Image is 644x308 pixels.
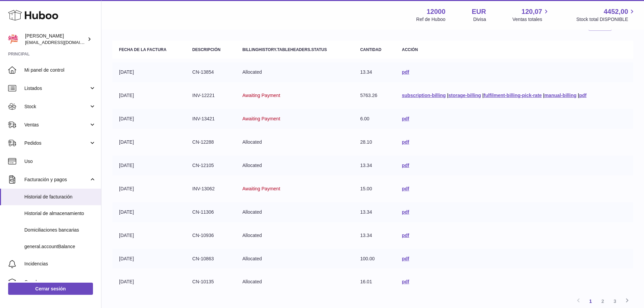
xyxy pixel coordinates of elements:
[353,156,395,175] td: 13.34
[427,7,446,16] strong: 12000
[402,233,409,238] a: pdf
[448,93,481,98] a: storage-billing
[112,109,186,129] td: [DATE]
[512,16,550,23] span: Ventas totales
[353,226,395,245] td: 13.34
[24,85,89,92] span: Listados
[112,132,186,152] td: [DATE]
[543,93,545,98] span: |
[402,47,418,52] strong: Acción
[24,140,89,146] span: Pedidos
[576,7,636,23] a: 4452,00 Stock total DISPONIBLE
[482,93,484,98] span: |
[242,186,280,191] span: Awaiting Payment
[24,227,96,233] span: Domiciliaciones bancarias
[112,86,186,105] td: [DATE]
[186,179,236,199] td: INV-13062
[24,67,96,73] span: Mi panel de control
[353,132,395,152] td: 28.10
[186,132,236,152] td: CN-12288
[112,202,186,222] td: [DATE]
[402,69,409,75] a: pdf
[25,33,86,46] div: [PERSON_NAME]
[24,279,96,285] span: Canales
[24,210,96,217] span: Historial de almacenamiento
[585,295,597,307] a: 1
[112,272,186,292] td: [DATE]
[402,163,409,168] a: pdf
[24,194,96,200] span: Historial de facturación
[353,202,395,222] td: 13.34
[112,156,186,175] td: [DATE]
[242,139,262,145] span: Allocated
[119,47,166,52] strong: Fecha de la factura
[24,261,96,267] span: Incidencias
[24,176,89,183] span: Facturación y pagos
[402,139,409,145] a: pdf
[242,233,262,238] span: Allocated
[242,279,262,284] span: Allocated
[447,93,449,98] span: |
[186,226,236,245] td: CN-10936
[484,93,542,98] a: fulfilment-billing-pick-rate
[360,47,381,52] strong: Cantidad
[8,34,18,44] img: internalAdmin-12000@internal.huboo.com
[242,256,262,261] span: Allocated
[353,62,395,82] td: 13.34
[353,179,395,199] td: 15.00
[242,209,262,215] span: Allocated
[24,122,89,128] span: Ventas
[604,7,628,16] span: 4452,00
[25,40,99,45] span: [EMAIL_ADDRESS][DOMAIN_NAME]
[242,47,327,52] strong: billingHistory.tableHeaders.status
[242,163,262,168] span: Allocated
[512,7,550,23] a: 120,07 Ventas totales
[192,47,220,52] strong: Descripción
[24,243,96,250] span: general.accountBalance
[473,16,486,23] div: Divisa
[402,116,409,121] a: pdf
[24,103,89,110] span: Stock
[353,249,395,269] td: 100.00
[186,202,236,222] td: CN-11306
[186,62,236,82] td: CN-13854
[186,272,236,292] td: CN-10135
[579,93,587,98] a: pdf
[544,93,576,98] a: manual-billing
[242,116,280,121] span: Awaiting Payment
[112,249,186,269] td: [DATE]
[402,256,409,261] a: pdf
[402,186,409,191] a: pdf
[597,295,609,307] a: 2
[472,7,486,16] strong: EUR
[24,158,96,165] span: Uso
[186,156,236,175] td: CN-12105
[609,295,621,307] a: 3
[402,209,409,215] a: pdf
[8,283,93,295] a: Cerrar sesión
[416,16,445,23] div: Ref de Huboo
[186,109,236,129] td: INV-13421
[522,7,542,16] span: 120,07
[242,93,280,98] span: Awaiting Payment
[186,86,236,105] td: INV-12221
[242,69,262,75] span: Allocated
[353,86,395,105] td: 5763.26
[353,109,395,129] td: 6.00
[112,179,186,199] td: [DATE]
[578,93,579,98] span: |
[402,93,446,98] a: subscription-billing
[112,62,186,82] td: [DATE]
[402,279,409,284] a: pdf
[186,249,236,269] td: CN-10863
[112,226,186,245] td: [DATE]
[576,16,636,23] span: Stock total DISPONIBLE
[353,272,395,292] td: 16.01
